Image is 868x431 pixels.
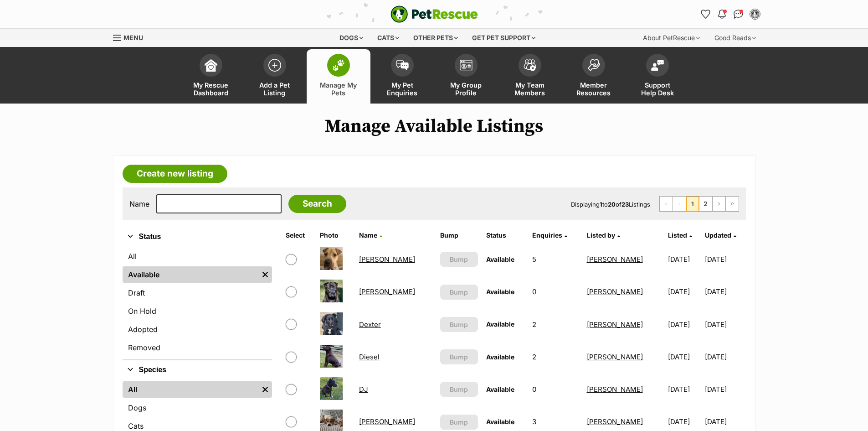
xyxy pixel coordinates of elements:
[705,276,745,307] td: [DATE]
[705,231,731,239] span: Updated
[699,197,712,211] a: Page 2
[664,276,704,307] td: [DATE]
[123,339,272,356] a: Removed
[359,255,415,264] a: [PERSON_NAME]
[123,381,258,398] a: All
[699,7,762,21] ul: Account quick links
[437,228,482,243] th: Bump
[318,81,359,97] span: Manage My Pets
[371,29,406,47] div: Cats
[450,254,468,264] span: Bump
[734,10,743,19] img: chat-41dd97257d64d25036548639549fe6c8038ab92f7586957e7f3b1b290dea8141.svg
[123,165,227,183] a: Create new listing
[715,7,729,21] button: Notifications
[664,374,704,405] td: [DATE]
[179,49,243,104] a: My Rescue Dashboard
[486,320,514,328] span: Available
[123,400,272,416] a: Dogs
[718,10,725,19] img: notifications-46538b983faf8c2785f20acdc204bb7945ddae34d4c08c2a6579f10ce5e182be.svg
[446,81,487,97] span: My Group Profile
[637,29,706,47] div: About PetRescue
[608,201,616,208] strong: 20
[726,197,739,211] a: Last page
[637,81,678,97] span: Support Help Desk
[129,200,149,208] label: Name
[664,309,704,340] td: [DATE]
[123,266,258,283] a: Available
[123,248,272,265] a: All
[562,49,626,104] a: Member Resources
[486,418,514,426] span: Available
[460,60,473,71] img: group-profile-icon-3fa3cf56718a62981997c0bc7e787c4b2cf8bcc04b72c1350f741eb67cf2f40e.svg
[282,228,315,243] th: Select
[254,81,295,97] span: Add a Pet Listing
[529,341,582,373] td: 2
[205,59,217,72] img: dashboard-icon-eb2f2d2d3e046f16d808141f083e7271f6b2e854fb5c12c21221c1fb7104beca.svg
[587,320,643,329] a: [PERSON_NAME]
[587,385,643,394] a: [PERSON_NAME]
[587,353,643,361] a: [PERSON_NAME]
[713,197,725,211] a: Next page
[450,384,468,394] span: Bump
[123,364,272,376] button: Species
[705,309,745,340] td: [DATE]
[573,81,614,97] span: Member Resources
[659,196,739,212] nav: Pagination
[382,81,423,97] span: My Pet Enquiries
[307,49,370,104] a: Manage My Pets
[587,255,643,264] a: [PERSON_NAME]
[532,231,562,239] span: translation missing: en.admin.listings.index.attributes.enquiries
[524,59,536,71] img: team-members-icon-5396bd8760b3fe7c0b43da4ab00e1e3bb1a5d9ba89233759b79545d2d3fc5d0d.svg
[466,29,542,47] div: Get pet support
[587,417,643,426] a: [PERSON_NAME]
[332,59,345,71] img: manage-my-pets-icon-02211641906a0b7f246fdf0571729dbe1e7629f14944591b6c1af311fb30b64b.svg
[673,197,686,211] span: Previous page
[486,385,514,393] span: Available
[359,287,415,296] a: [PERSON_NAME]
[705,374,745,405] td: [DATE]
[509,81,550,97] span: My Team Members
[705,244,745,275] td: [DATE]
[359,231,382,239] a: Name
[660,197,673,211] span: First page
[450,320,468,329] span: Bump
[390,5,478,23] img: logo-e224e6f780fb5917bec1dbf3a21bbac754714ae5b6737aabdf751b685950b380.svg
[243,49,307,104] a: Add a Pet Listing
[359,417,415,426] a: [PERSON_NAME]
[288,195,346,213] input: Search
[600,201,602,208] strong: 1
[359,385,368,394] a: DJ
[651,60,664,71] img: help-desk-icon-fdf02630f3aa405de69fd3d07c3f3aa587a6932b1a1747fa1d2bba05be0121f9.svg
[370,49,434,104] a: My Pet Enquiries
[440,349,478,364] button: Bump
[529,276,582,307] td: 0
[190,81,231,97] span: My Rescue Dashboard
[587,287,643,296] a: [PERSON_NAME]
[113,29,149,45] a: Menu
[123,321,272,338] a: Adopted
[621,201,629,208] strong: 23
[316,228,354,243] th: Photo
[699,7,713,21] a: Favourites
[750,10,760,19] img: Lorraine Saunders profile pic
[450,287,468,297] span: Bump
[483,228,528,243] th: Status
[258,266,272,283] a: Remove filter
[626,49,689,104] a: Support Help Desk
[123,303,272,319] a: On Hold
[268,59,281,72] img: add-pet-listing-icon-0afa8454b4691262ce3f59096e99ab1cd57d4a30225e0717b998d2c9b9846f56.svg
[359,320,381,329] a: Dexter
[686,197,699,211] span: Page 1
[390,5,478,23] a: PetRescue
[486,288,514,296] span: Available
[708,29,762,47] div: Good Reads
[333,29,370,47] div: Dogs
[440,285,478,300] button: Bump
[440,252,478,267] button: Bump
[668,231,692,239] a: Listed
[571,201,650,208] span: Displaying to of Listings
[440,415,478,430] button: Bump
[529,309,582,340] td: 2
[705,231,736,239] a: Updated
[123,246,272,359] div: Status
